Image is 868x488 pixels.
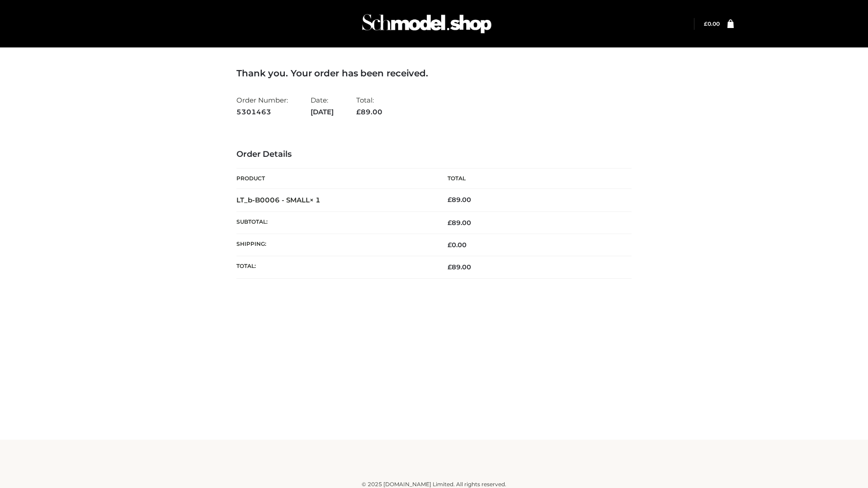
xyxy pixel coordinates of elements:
li: Date: [311,92,334,120]
span: £ [448,241,452,249]
bdi: 0.00 [704,20,720,27]
strong: 5301463 [236,106,288,118]
th: Subtotal: [236,211,434,234]
span: 89.00 [356,108,382,116]
img: Schmodel Admin 964 [359,6,495,42]
th: Total [434,169,632,189]
bdi: 0.00 [448,241,467,249]
a: £0.00 [704,20,720,27]
li: Total: [356,92,382,120]
span: 89.00 [448,219,471,227]
strong: [DATE] [311,106,334,118]
bdi: 89.00 [448,196,471,204]
span: £ [448,219,452,227]
h3: Thank you. Your order has been received. [236,68,632,79]
span: £ [356,108,361,116]
span: £ [448,263,452,271]
span: £ [448,196,452,204]
strong: LT_b-B0006 - SMALL [236,196,321,204]
h3: Order Details [236,150,632,160]
th: Shipping: [236,234,434,256]
li: Order Number: [236,92,288,120]
span: £ [704,20,708,27]
th: Product [236,169,434,189]
th: Total: [236,256,434,278]
strong: × 1 [310,196,321,204]
span: 89.00 [448,263,471,271]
